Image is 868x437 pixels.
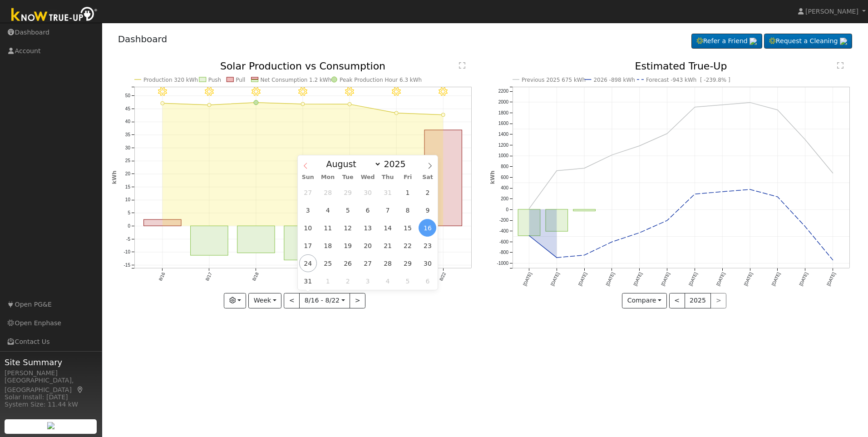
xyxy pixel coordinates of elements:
[284,293,300,308] button: <
[799,272,809,287] text: [DATE]
[419,184,436,201] span: August 2, 2025
[669,293,685,308] button: <
[573,209,596,211] rect: onclick=""
[582,167,586,170] circle: onclick=""
[776,108,779,112] circle: onclick=""
[220,60,385,72] text: Solar Production vs Consumption
[771,272,781,287] text: [DATE]
[260,77,331,83] text: Net Consumption 1.2 kWh
[204,272,212,282] text: 8/17
[501,186,508,191] text: 400
[111,171,118,184] text: kWh
[143,220,181,226] rect: onclick=""
[804,225,807,228] circle: onclick=""
[610,153,614,157] circle: onclick=""
[5,392,97,402] div: Solar Install: [DATE]
[123,263,130,268] text: -15
[419,254,436,272] span: August 30, 2025
[837,62,843,69] text: 
[635,60,727,72] text: Estimated True-Up
[528,234,531,238] circle: onclick=""
[338,174,358,180] span: Tue
[419,201,436,219] span: August 9, 2025
[660,272,671,287] text: [DATE]
[638,231,641,235] circle: onclick=""
[379,237,397,254] span: August 21, 2025
[555,169,558,173] circle: onclick=""
[646,77,730,83] text: Forecast -943 kWh [ -239.8% ]
[379,254,397,272] span: August 28, 2025
[319,254,337,272] span: August 25, 2025
[546,209,568,231] rect: onclick=""
[499,218,508,223] text: -200
[764,34,852,49] a: Request a Cleaning
[128,210,130,215] text: 5
[399,237,417,254] span: August 22, 2025
[5,376,97,395] div: [GEOGRAPHIC_DATA], [GEOGRAPHIC_DATA]
[5,368,97,378] div: [PERSON_NAME]
[378,174,398,180] span: Thu
[666,132,669,135] circle: onclick=""
[439,272,447,282] text: 8/22
[399,184,417,201] span: August 1, 2025
[348,103,351,106] circle: onclick=""
[5,356,97,368] span: Site Summary
[350,293,365,308] button: >
[605,272,616,287] text: [DATE]
[340,77,422,83] text: Peak Production Hour 6.3 kWh
[398,174,418,180] span: Fri
[76,386,84,393] a: Map
[693,105,697,109] circle: onclick=""
[379,201,397,219] span: August 7, 2025
[577,272,588,287] text: [DATE]
[125,106,130,111] text: 45
[359,184,377,201] span: July 30, 2025
[158,272,166,282] text: 8/16
[555,256,558,259] circle: onclick=""
[392,87,401,96] i: 8/21 - MostlyClear
[693,192,697,196] circle: onclick=""
[721,190,725,194] circle: onclick=""
[441,113,445,117] circle: onclick=""
[691,34,762,49] a: Refer a Friend
[499,228,508,233] text: -400
[236,77,245,83] text: Pull
[125,171,130,176] text: 20
[776,195,779,199] circle: onclick=""
[550,272,560,287] text: [DATE]
[498,99,509,104] text: 2000
[826,272,837,287] text: [DATE]
[299,184,317,201] span: July 27, 2025
[359,201,377,219] span: August 6, 2025
[339,254,357,272] span: August 26, 2025
[254,100,258,105] circle: onclick=""
[501,175,508,180] text: 600
[688,272,698,287] text: [DATE]
[299,237,317,254] span: August 17, 2025
[299,254,317,272] span: August 24, 2025
[47,422,54,429] img: retrieve
[319,201,337,219] span: August 4, 2025
[379,184,397,201] span: July 31, 2025
[498,121,509,126] text: 1600
[299,272,317,290] span: August 31, 2025
[498,110,509,115] text: 1800
[319,237,337,254] span: August 18, 2025
[339,272,357,290] span: September 2, 2025
[399,219,417,237] span: August 15, 2025
[359,237,377,254] span: August 20, 2025
[418,174,438,180] span: Sat
[205,87,214,96] i: 8/17 - Clear
[501,164,508,169] text: 800
[497,261,508,266] text: -1000
[126,237,130,242] text: -5
[424,130,462,226] rect: onclick=""
[381,159,414,169] input: Year
[252,87,261,96] i: 8/18 - Clear
[748,188,752,191] circle: onclick=""
[498,143,509,148] text: 1200
[339,237,357,254] span: August 19, 2025
[359,272,377,290] span: September 3, 2025
[594,77,635,83] text: 2026 -898 kWh
[208,77,221,83] text: Push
